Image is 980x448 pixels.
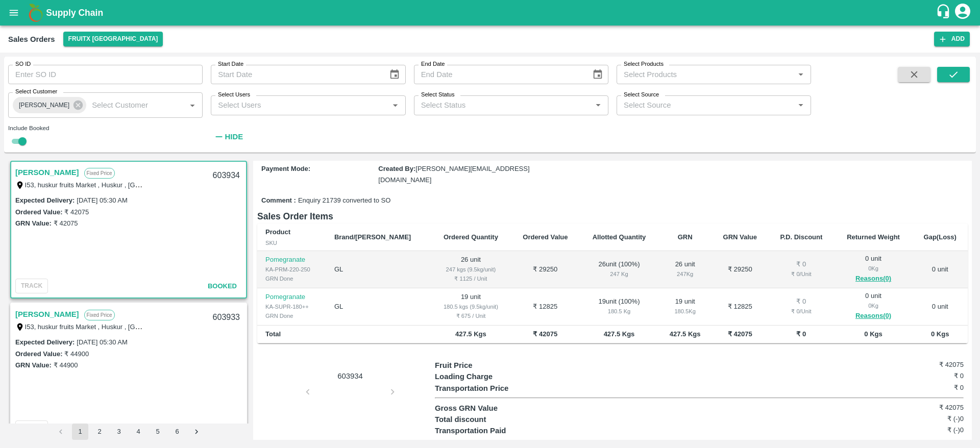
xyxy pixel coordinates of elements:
[439,302,503,311] div: 180.5 kgs (9.5kg/unit)
[169,424,185,440] button: Go to page 6
[188,424,205,440] button: Go to next page
[936,4,953,22] div: customer-support
[875,414,964,424] h6: ₹ (-)0
[435,383,567,394] p: Transportation Price
[712,288,768,326] td: ₹ 12825
[326,288,431,326] td: GL
[953,2,972,23] div: account of current user
[211,128,246,145] button: Hide
[439,265,503,274] div: 247 kgs (9.5kg/unit)
[511,251,580,288] td: ₹ 29250
[15,88,57,96] label: Select Customer
[15,219,52,227] label: GRN Value:
[208,282,237,290] span: Booked
[218,60,243,68] label: Start Date
[533,330,557,338] b: ₹ 42075
[931,330,949,338] b: 0 Kgs
[312,370,388,382] p: 603934
[780,233,822,241] b: P.D. Discount
[875,403,964,413] h6: ₹ 42075
[265,265,318,274] div: KA-PRM-220-250
[388,98,402,112] button: Open
[431,251,511,288] td: 26 unit
[912,288,968,326] td: 0 unit
[88,98,169,112] input: Select Customer
[298,196,390,206] span: Enquiry 21739 converted to SO
[326,251,431,288] td: GL
[592,98,605,112] button: Open
[624,91,659,99] label: Select Source
[712,251,768,288] td: ₹ 29250
[265,255,318,265] p: Pomegranate
[444,233,498,241] b: Ordered Quantity
[257,209,968,223] h6: Sales Order Items
[435,371,567,382] p: Loading Charge
[25,181,538,189] label: I53, huskur fruits Market , Huskur , [GEOGRAPHIC_DATA] , [GEOGRAPHIC_DATA] ([GEOGRAPHIC_DATA]) Ur...
[511,288,580,326] td: ₹ 12825
[378,165,529,184] span: [PERSON_NAME][EMAIL_ADDRESS][DOMAIN_NAME]
[150,424,166,440] button: Go to page 5
[435,403,567,414] p: Gross GRN Value
[843,310,904,322] button: Reasons(0)
[26,3,46,23] img: logo
[84,310,115,320] p: Fixed Price
[875,371,964,381] h6: ₹ 0
[723,233,757,241] b: GRN Value
[265,274,318,283] div: GRN Done
[15,338,75,346] label: Expected Delivery :
[670,330,701,338] b: 427.5 Kgs
[46,6,936,20] a: Supply Chain
[604,330,635,338] b: 427.5 Kgs
[588,307,650,316] div: 180.5 Kg
[15,166,79,179] a: [PERSON_NAME]
[77,196,127,204] label: [DATE] 05:30 AM
[91,424,108,440] button: Go to page 2
[265,311,318,320] div: GRN Done
[435,425,567,436] p: Transportation Paid
[588,260,650,279] div: 26 unit ( 100 %)
[593,233,646,241] b: Allotted Quantity
[728,330,752,338] b: ₹ 42075
[25,322,538,331] label: I53, huskur fruits Market , Huskur , [GEOGRAPHIC_DATA] , [GEOGRAPHIC_DATA] ([GEOGRAPHIC_DATA]) Ur...
[2,1,26,24] button: open drawer
[620,98,791,112] input: Select Source
[439,274,503,283] div: ₹ 1125 / Unit
[8,33,55,46] div: Sales Orders
[667,269,703,279] div: 247 Kg
[218,91,250,99] label: Select Users
[51,424,206,440] nav: pagination navigation
[111,424,127,440] button: Go to page 3
[261,165,310,172] label: Payment Mode :
[15,350,62,358] label: Ordered Value:
[847,233,900,241] b: Returned Weight
[588,269,650,279] div: 247 Kg
[63,32,163,46] button: Select DC
[843,291,904,322] div: 0 unit
[875,383,964,393] h6: ₹ 0
[843,264,904,273] div: 0 Kg
[924,233,957,241] b: Gap(Loss)
[15,208,62,216] label: Ordered Value:
[84,168,115,179] p: Fixed Price
[46,8,103,18] b: Supply Chain
[843,273,904,285] button: Reasons(0)
[435,414,567,425] p: Total discount
[417,98,589,112] input: Select Status
[776,260,826,269] div: ₹ 0
[421,91,455,99] label: Select Status
[64,208,89,216] label: ₹ 42075
[15,60,31,68] label: SO ID
[934,32,970,46] button: Add
[776,297,826,307] div: ₹ 0
[794,98,807,112] button: Open
[225,133,243,141] strong: Hide
[794,68,807,81] button: Open
[864,330,882,338] b: 0 Kgs
[624,60,664,68] label: Select Products
[843,254,904,285] div: 0 unit
[54,361,78,369] label: ₹ 44900
[431,288,511,326] td: 19 unit
[64,350,89,358] label: ₹ 44900
[843,301,904,310] div: 0 Kg
[15,196,75,204] label: Expected Delivery :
